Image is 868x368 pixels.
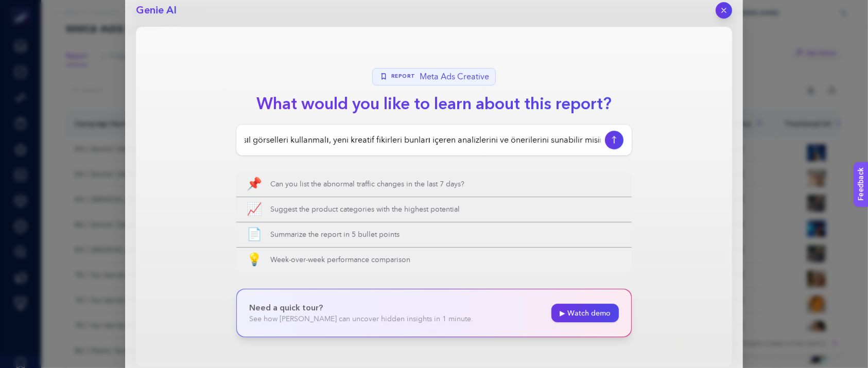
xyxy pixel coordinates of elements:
[270,179,621,189] span: Can you list the abnormal traffic changes in the last 7 days?
[270,230,621,240] span: Summarize the report in 5 bullet points
[236,248,632,272] button: 💡Week-over-week performance comparison
[249,302,473,314] p: Need a quick tour?
[245,134,601,146] input: Ask Genie anything...
[391,73,415,80] span: Report
[551,304,619,322] a: ▶ Watch demo
[249,314,473,324] p: See how [PERSON_NAME] can uncover hidden insights in 1 minute.
[247,229,262,241] span: 📄
[270,204,621,215] span: Suggest the product categories with the highest potential
[136,3,177,17] h2: Genie AI
[6,3,39,11] span: Feedback
[420,71,489,83] span: Meta Ads Creative
[236,222,632,247] button: 📄Summarize the report in 5 bullet points
[270,255,621,265] span: Week-over-week performance comparison
[247,178,262,190] span: 📌
[247,254,262,266] span: 💡
[248,92,620,116] h1: What would you like to learn about this report?
[236,172,632,197] button: 📌Can you list the abnormal traffic changes in the last 7 days?
[247,203,262,216] span: 📈
[236,197,632,222] button: 📈Suggest the product categories with the highest potential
